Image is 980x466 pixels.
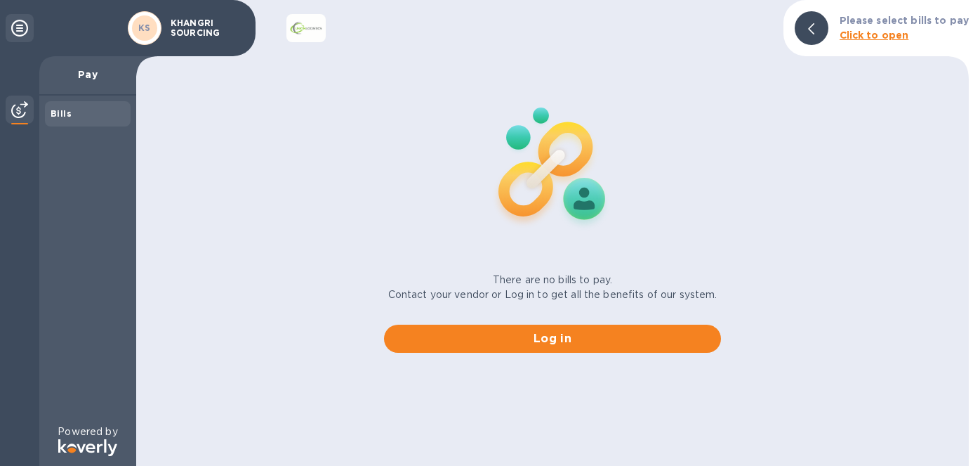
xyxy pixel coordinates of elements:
[51,67,125,82] p: Pay
[840,15,969,26] b: Please select bills to pay
[840,30,909,41] b: Click to open
[171,18,241,38] p: KHANGRI SOURCING
[384,325,721,353] button: Log in
[58,439,117,456] img: Logo
[138,22,151,33] b: KS
[388,273,717,302] p: There are no bills to pay. Contact your vendor or Log in to get all the benefits of our system.
[395,330,710,347] span: Log in
[51,108,72,119] b: Bills
[58,425,117,439] p: Powered by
